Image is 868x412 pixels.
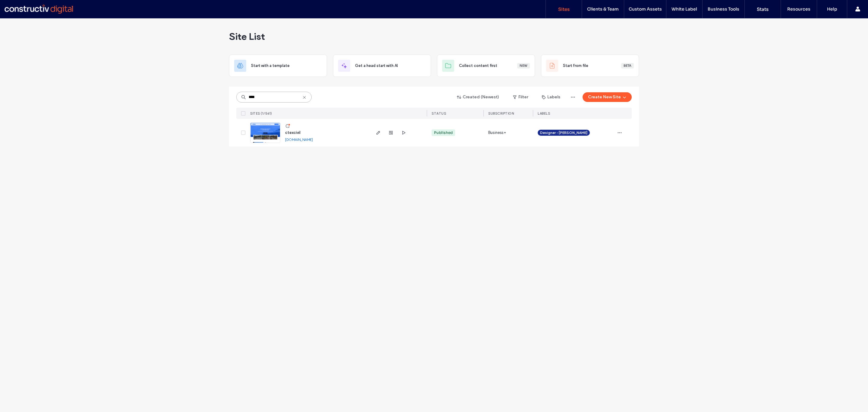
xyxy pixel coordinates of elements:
[251,63,290,69] span: Start with a template
[558,6,570,12] label: Sites
[488,130,506,136] span: Business+
[629,6,662,12] label: Custom Assets
[285,137,313,142] a: [DOMAIN_NAME]
[229,55,327,77] div: Start with a template
[432,111,446,116] span: STATUS
[587,6,619,12] label: Clients & Team
[621,63,634,68] div: Beta
[434,130,453,135] div: Published
[285,130,300,135] span: ctexcivil
[229,30,265,43] span: Site List
[459,63,497,69] span: Collect content first
[488,111,514,116] span: SUBSCRIPTION
[437,55,535,77] div: Collect content firstNew
[536,92,566,102] button: Labels
[507,92,534,102] button: Filter
[333,55,431,77] div: Get a head start with AI
[583,92,632,102] button: Create New Site
[827,6,837,12] label: Help
[14,4,26,10] span: Help
[355,63,398,69] span: Get a head start with AI
[757,6,769,12] label: Stats
[671,6,697,12] label: White Label
[541,55,639,77] div: Start from fileBeta
[517,63,530,68] div: New
[452,92,505,102] button: Created (Newest)
[285,130,300,135] a: ctexcivil
[250,111,272,116] span: SITES (1/561)
[563,63,588,69] span: Start from file
[540,130,587,135] span: Designer - [PERSON_NAME]
[708,6,739,12] label: Business Tools
[787,6,810,12] label: Resources
[538,111,550,116] span: LABELS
